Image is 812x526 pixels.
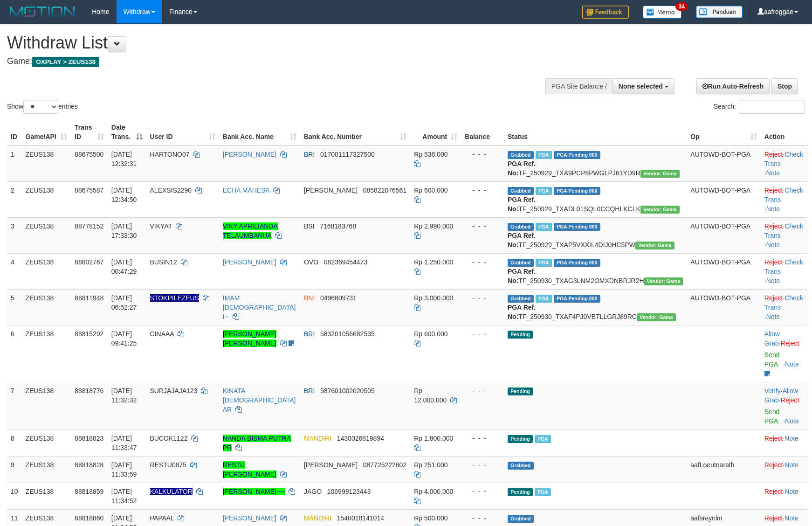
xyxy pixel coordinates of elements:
[696,6,743,18] img: panduan.png
[75,435,103,442] span: 88818823
[7,429,22,456] td: 8
[7,289,22,325] td: 5
[675,2,688,11] span: 34
[687,181,760,217] td: AUTOWD-BOT-PGA
[22,289,71,325] td: ZEUS138
[764,187,803,203] a: Check Trans
[554,187,600,195] span: PGA Pending
[223,294,296,320] a: IMAM [DEMOGRAPHIC_DATA] I--
[414,151,447,158] span: Rp 536.000
[223,435,291,451] a: NANDA BISMA PUTRA PR
[465,293,500,303] div: - - -
[764,330,780,347] a: Allow Grab
[320,330,375,338] span: Copy 583201056682535 to clipboard
[304,514,331,522] span: MANDIRI
[7,5,78,19] img: MOTION_logo.png
[764,488,783,495] a: Reject
[764,514,783,522] a: Reject
[461,119,504,145] th: Balance
[410,119,461,145] th: Amount: activate to sort column ascending
[111,151,137,167] span: [DATE] 12:32:31
[223,258,276,266] a: [PERSON_NAME]
[465,329,500,339] div: - - -
[150,258,177,266] span: BUSIN12
[535,435,551,443] span: Marked by aafchomsokheang
[761,382,808,429] td: · ·
[22,325,71,382] td: ZEUS138
[71,119,108,145] th: Trans ID: activate to sort column ascending
[111,435,137,451] span: [DATE] 11:33:47
[761,181,808,217] td: · ·
[150,187,192,194] span: ALEXSIS2290
[764,351,780,368] a: Send PGA
[687,456,760,483] td: aafLoeutnarath
[219,119,300,145] th: Bank Acc. Name: activate to sort column ascending
[554,151,600,159] span: PGA Pending
[504,253,687,289] td: TF_250930_TXAG3LNM2OMXDNBRJR2H
[465,221,500,231] div: - - -
[23,100,58,114] select: Showentries
[784,488,798,495] a: Note
[554,295,600,303] span: PGA Pending
[111,294,137,311] span: [DATE] 06:52:27
[75,222,103,230] span: 88778152
[714,100,805,114] label: Search:
[304,435,331,442] span: MANDIRI
[536,259,552,267] span: Marked by aafsreyleap
[545,78,612,94] div: PGA Site Balance /
[640,170,680,178] span: Vendor URL: https://trx31.1velocity.biz
[22,456,71,483] td: ZEUS138
[304,387,315,394] span: BRI
[111,187,137,203] span: [DATE] 12:34:50
[7,100,78,114] label: Show entries
[582,6,629,19] img: Feedback.jpg
[146,119,219,145] th: User ID: activate to sort column ascending
[764,330,781,347] span: ·
[223,514,276,522] a: [PERSON_NAME]
[304,151,315,158] span: BRI
[465,386,500,395] div: - - -
[7,145,22,182] td: 1
[304,488,322,495] span: JAGO
[784,461,798,469] a: Note
[761,217,808,253] td: · ·
[766,241,780,249] a: Note
[414,187,447,194] span: Rp 600.000
[785,417,799,425] a: Note
[22,181,71,217] td: ZEUS138
[637,313,676,321] span: Vendor URL: https://trx31.1velocity.biz
[7,382,22,429] td: 7
[223,222,278,239] a: VIKY APRILIANDA TELAUMBANUA
[32,57,99,67] span: OXPLAY > ZEUS138
[7,57,532,66] h4: Game:
[643,6,682,19] img: Button%20Memo.svg
[536,187,552,195] span: Marked by aafpengsreynich
[764,408,780,425] a: Send PGA
[465,186,500,195] div: - - -
[150,488,193,495] span: Nama rekening ada tanda titik/strip, harap diedit
[508,304,536,320] b: PGA Ref. No:
[764,435,783,442] a: Reject
[22,382,71,429] td: ZEUS138
[535,488,551,496] span: Marked by aafchomsokheang
[111,258,137,275] span: [DATE] 00:47:29
[337,435,384,442] span: Copy 1430026819894 to clipboard
[766,169,780,177] a: Note
[304,258,318,266] span: OVO
[22,217,71,253] td: ZEUS138
[7,325,22,382] td: 6
[508,515,534,523] span: Grabbed
[619,83,663,90] span: None selected
[320,387,375,394] span: Copy 587601002620505 to clipboard
[781,339,799,347] a: Reject
[764,187,783,194] a: Reject
[640,206,680,214] span: Vendor URL: https://trx31.1velocity.biz
[304,222,315,230] span: BSI
[75,387,103,394] span: 88818776
[508,160,536,177] b: PGA Ref. No:
[508,435,533,443] span: Pending
[764,294,803,311] a: Check Trans
[7,217,22,253] td: 3
[696,78,770,94] a: Run Auto-Refresh
[508,232,536,249] b: PGA Ref. No:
